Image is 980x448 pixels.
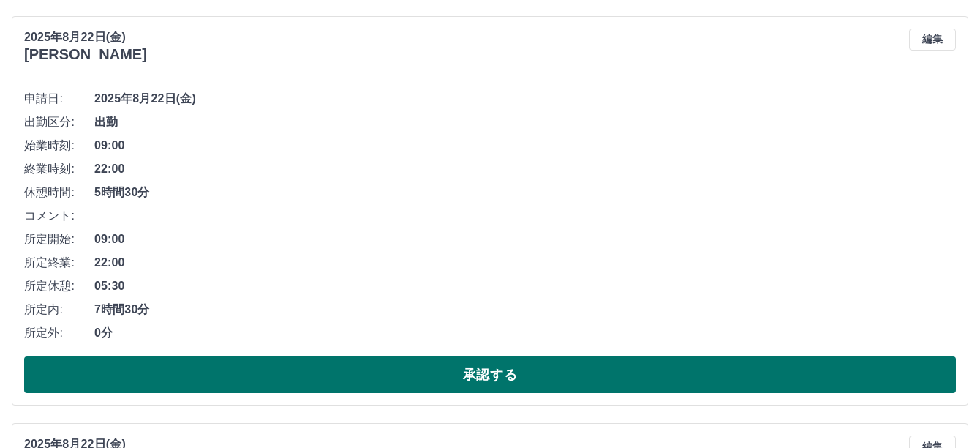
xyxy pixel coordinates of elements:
[24,137,94,154] span: 始業時刻:
[94,160,956,178] span: 22:00
[94,324,956,342] span: 0分
[24,277,94,295] span: 所定休憩:
[24,184,94,201] span: 休憩時間:
[24,46,147,63] h3: [PERSON_NAME]
[94,90,956,108] span: 2025年8月22日(金)
[24,160,94,178] span: 終業時刻:
[94,184,956,201] span: 5時間30分
[24,254,94,272] span: 所定終業:
[24,231,94,248] span: 所定開始:
[24,207,94,225] span: コメント:
[94,137,956,154] span: 09:00
[94,231,956,248] span: 09:00
[24,113,94,131] span: 出勤区分:
[94,277,956,295] span: 05:30
[24,324,94,342] span: 所定外:
[94,254,956,272] span: 22:00
[909,29,956,51] button: 編集
[24,29,147,46] p: 2025年8月22日(金)
[24,356,956,393] button: 承認する
[24,301,94,318] span: 所定内:
[94,113,956,131] span: 出勤
[94,301,956,318] span: 7時間30分
[24,90,94,108] span: 申請日:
